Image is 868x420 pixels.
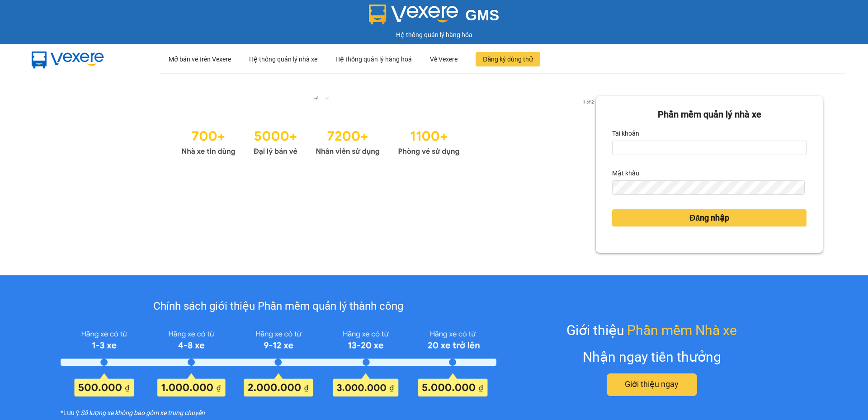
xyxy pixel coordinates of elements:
[45,96,58,106] button: previous slide / item
[181,124,460,158] img: Statistics.png
[612,180,804,195] input: Mật khẩu
[2,30,866,40] div: Hệ thống quản lý hàng hóa
[612,166,639,180] label: Mật khẩu
[583,96,596,106] button: next slide / item
[169,45,231,74] div: Mở bán vé trên Vexere
[483,54,533,64] span: Đăng ký dùng thử
[607,373,697,396] button: Giới thiệu ngay
[612,108,807,122] div: Phần mềm quản lý nhà xe
[580,96,596,108] p: 1 of 2
[369,5,458,24] img: logo 2
[80,408,205,418] i: Số lượng xe không bao gồm xe trung chuyển
[324,95,328,99] li: slide item 2
[566,320,737,341] div: Giới thiệu
[430,45,458,74] div: Về Vexere
[612,209,807,227] button: Đăng nhập
[23,44,113,74] img: mbUUG5Q.png
[465,7,499,24] span: GMS
[61,298,496,315] div: Chính sách giới thiệu Phần mềm quản lý thành công
[313,95,317,99] li: slide item 1
[612,126,639,141] label: Tài khoản
[335,45,412,74] div: Hệ thống quản lý hàng hoá
[61,408,496,418] div: *Lưu ý:
[627,320,737,341] span: Phần mềm Nhà xe
[61,326,496,396] img: policy-intruduce-detail.png
[249,45,317,74] div: Hệ thống quản lý nhà xe
[612,141,807,155] input: Tài khoản
[369,14,500,21] a: GMS
[625,378,679,391] span: Giới thiệu ngay
[689,212,729,224] span: Đăng nhập
[476,52,540,66] button: Đăng ký dùng thử
[583,346,721,368] div: Nhận ngay tiền thưởng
